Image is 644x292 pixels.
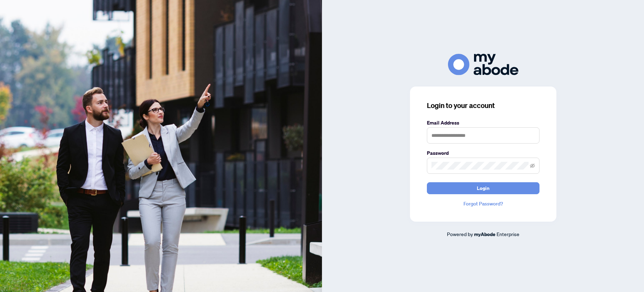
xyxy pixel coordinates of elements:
[474,230,495,238] a: myAbode
[448,54,518,75] img: ma-logo
[427,200,539,208] a: Forgot Password?
[427,182,539,194] button: Login
[497,231,519,237] span: Enterprise
[427,119,539,127] label: Email Address
[447,231,473,237] span: Powered by
[427,149,539,157] label: Password
[530,163,535,168] span: eye-invisible
[477,183,490,194] span: Login
[427,101,539,110] h3: Login to your account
